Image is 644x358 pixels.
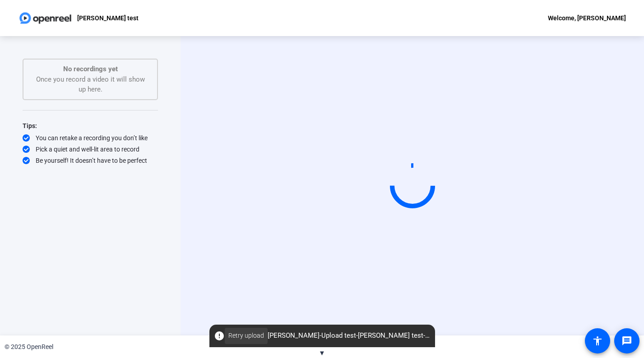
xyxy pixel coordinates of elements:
div: Welcome, [PERSON_NAME] [548,13,626,23]
mat-icon: message [621,335,632,346]
span: ▼ [319,349,325,357]
div: Pick a quiet and well-lit area to record [23,145,158,154]
span: [PERSON_NAME]-Upload test-[PERSON_NAME] test-1759247032045-webcam [209,328,435,344]
span: Retry upload [228,331,264,340]
div: Once you record a video it will show up here. [32,64,148,95]
p: No recordings yet [32,64,148,74]
div: Tips: [23,120,158,131]
p: [PERSON_NAME] test [77,13,139,23]
div: © 2025 OpenReel [5,342,53,352]
img: OpenReel logo [18,9,73,27]
div: Be yourself! It doesn’t have to be perfect [23,156,158,165]
mat-icon: error [214,330,225,341]
div: You can retake a recording you don’t like [23,133,158,142]
mat-icon: accessibility [592,335,603,346]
